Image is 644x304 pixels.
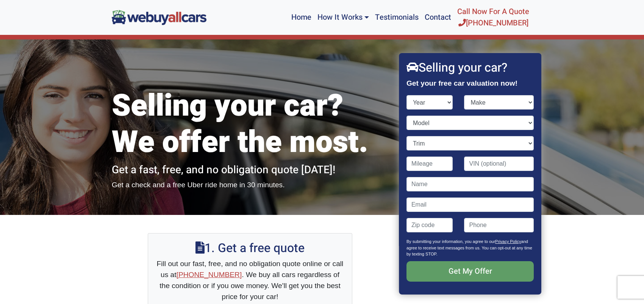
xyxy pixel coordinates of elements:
[406,79,517,87] strong: Get your free car valuation now!
[288,3,314,32] a: Home
[406,197,534,212] input: Email
[112,10,206,25] img: We Buy All Cars in NJ logo
[112,180,388,191] p: Get a check and a free Uber ride home in 30 minutes.
[406,61,534,75] h2: Selling your car?
[406,218,453,232] input: Zip code
[406,177,534,191] input: Name
[406,238,534,261] p: By submitting your information, you agree to our and agree to receive text messages from us. You ...
[112,164,388,177] h2: Get a fast, free, and no obligation quote [DATE]!
[372,3,422,32] a: Testimonials
[156,259,344,302] p: Fill out our fast, free, and no obligation quote online or call us at . We buy all cars regardles...
[406,95,534,294] form: Contact form
[406,157,453,171] input: Mileage
[156,241,344,255] h2: 1. Get a free quote
[422,3,454,32] a: Contact
[495,239,521,244] a: Privacy Policy
[454,3,532,32] a: Call Now For A Quote[PHONE_NUMBER]
[177,271,242,279] a: [PHONE_NUMBER]
[464,218,534,232] input: Phone
[112,88,388,161] h1: Selling your car? We offer the most.
[464,157,534,171] input: VIN (optional)
[314,3,372,32] a: How It Works
[406,261,534,282] input: Get My Offer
